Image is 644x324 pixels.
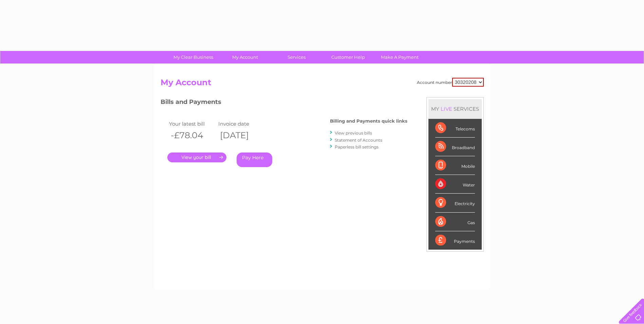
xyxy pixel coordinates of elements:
a: Make A Payment [372,51,428,64]
div: Account number [417,78,484,87]
h4: Billing and Payments quick links [330,119,407,124]
a: . [167,152,226,162]
div: Payments [435,231,475,250]
div: LIVE [439,106,454,112]
h3: Bills and Payments [161,97,407,109]
div: Gas [435,213,475,231]
div: Water [435,175,475,194]
th: -£78.04 [167,128,217,142]
a: Pay Here [237,152,272,167]
th: [DATE] [217,128,266,142]
div: MY SERVICES [428,99,482,119]
td: Your latest bill [167,119,217,128]
h2: My Account [161,78,484,91]
td: Invoice date [217,119,266,128]
a: View previous bills [335,130,372,136]
a: Customer Help [320,51,376,64]
div: Broadband [435,138,475,156]
div: Mobile [435,156,475,175]
a: Paperless bill settings [335,144,379,149]
a: Statement of Accounts [335,138,382,143]
a: Services [269,51,325,64]
a: My Account [217,51,273,64]
div: Telecoms [435,119,475,138]
a: My Clear Business [165,51,221,64]
div: Electricity [435,194,475,212]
